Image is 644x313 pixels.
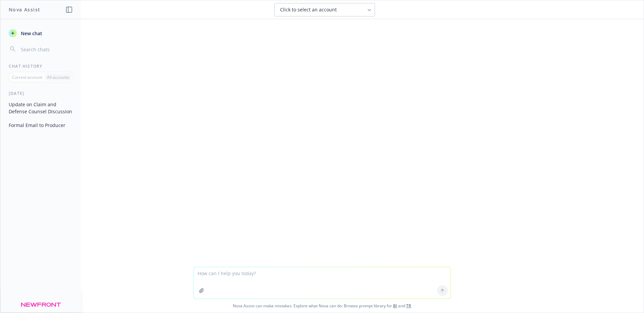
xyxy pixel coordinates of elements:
span: New chat [19,30,42,37]
button: Formal Email to Producer [6,120,75,131]
button: New chat [6,27,75,39]
p: Current account [12,74,42,80]
div: Chat History [1,63,81,69]
span: Nova Assist can make mistakes. Explore what Nova can do: Browse prompt library for and [3,299,641,313]
h1: Nova Assist [9,6,40,13]
p: All accounts [47,74,69,80]
div: [DATE] [1,90,81,96]
button: Update on Claim and Defense Counsel Discussion [6,99,75,117]
a: BI [393,303,397,309]
button: Click to select an account [274,3,375,16]
span: Click to select an account [280,6,337,13]
a: TR [406,303,411,309]
input: Search chats [19,45,73,54]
